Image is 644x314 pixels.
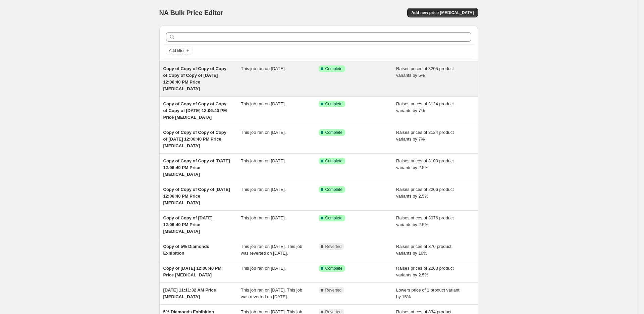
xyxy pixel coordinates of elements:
[325,215,342,221] span: Complete
[396,130,454,142] span: Raises prices of 3124 product variants by 7%
[241,130,286,135] span: This job ran on [DATE].
[241,287,302,299] span: This job ran on [DATE]. This job was reverted on [DATE].
[241,158,286,163] span: This job ran on [DATE].
[396,158,454,170] span: Raises prices of 3100 product variants by 2.5%
[396,187,454,199] span: Raises prices of 2206 product variants by 2.5%
[396,244,451,256] span: Raises prices of 870 product variants by 10%
[166,47,193,55] button: Add filter
[396,101,454,113] span: Raises prices of 3124 product variants by 7%
[325,101,342,107] span: Complete
[396,215,454,227] span: Raises prices of 3076 product variants by 2.5%
[325,187,342,192] span: Complete
[325,158,342,164] span: Complete
[163,266,222,277] span: Copy of [DATE] 12:06:40 PM Price [MEDICAL_DATA]
[241,101,286,106] span: This job ran on [DATE].
[241,66,286,71] span: This job ran on [DATE].
[241,215,286,220] span: This job ran on [DATE].
[396,66,454,78] span: Raises prices of 3205 product variants by 5%
[163,130,226,148] span: Copy of Copy of Copy of Copy of [DATE] 12:06:40 PM Price [MEDICAL_DATA]
[325,287,342,293] span: Reverted
[325,66,342,71] span: Complete
[241,244,302,256] span: This job ran on [DATE]. This job was reverted on [DATE].
[163,244,209,256] span: Copy of 5% Diamonds Exhibition
[163,158,230,177] span: Copy of Copy of Copy of [DATE] 12:06:40 PM Price [MEDICAL_DATA]
[163,66,226,91] span: Copy of Copy of Copy of Copy of Copy of Copy of [DATE] 12:06:40 PM Price [MEDICAL_DATA]
[325,244,342,249] span: Reverted
[396,266,454,277] span: Raises prices of 2203 product variants by 2.5%
[325,266,342,271] span: Complete
[163,101,227,120] span: Copy of Copy of Copy of Copy of Copy of [DATE] 12:06:40 PM Price [MEDICAL_DATA]
[169,48,185,53] span: Add filter
[241,187,286,192] span: This job ran on [DATE].
[411,10,474,15] span: Add new price [MEDICAL_DATA]
[163,287,216,299] span: [DATE] 11:11:32 AM Price [MEDICAL_DATA]
[163,187,230,205] span: Copy of Copy of Copy of [DATE] 12:06:40 PM Price [MEDICAL_DATA]
[159,9,223,16] span: NA Bulk Price Editor
[325,130,342,135] span: Complete
[241,266,286,271] span: This job ran on [DATE].
[396,287,460,299] span: Lowers price of 1 product variant by 15%
[163,215,213,234] span: Copy of Copy of [DATE] 12:06:40 PM Price [MEDICAL_DATA]
[407,8,478,17] button: Add new price [MEDICAL_DATA]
